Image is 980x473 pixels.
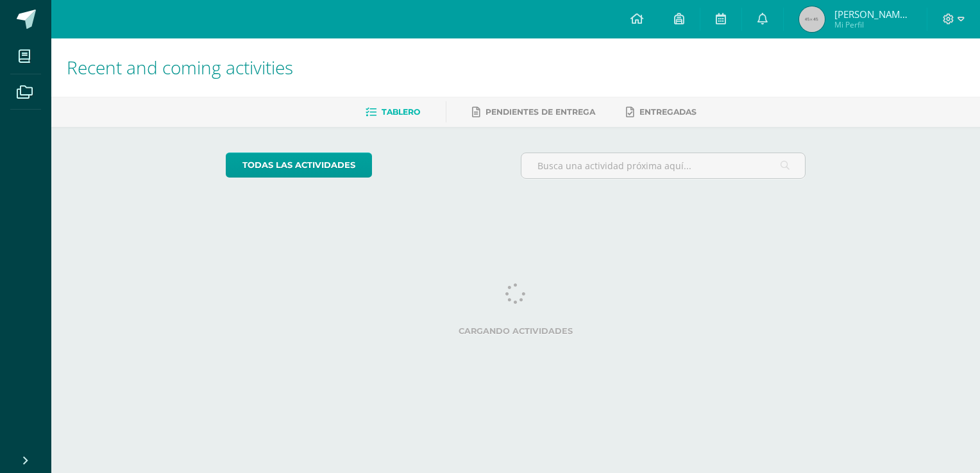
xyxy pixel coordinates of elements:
input: Busca una actividad próxima aquí... [521,153,806,178]
span: [PERSON_NAME] [PERSON_NAME] [834,8,911,21]
span: Recent and coming activities [67,55,293,79]
label: Cargando actividades [226,326,806,336]
span: Pendientes de entrega [486,107,595,117]
span: Tablero [382,107,420,117]
a: Tablero [366,102,420,122]
a: todas las Actividades [226,153,372,178]
img: 45x45 [799,6,825,32]
span: Mi Perfil [834,19,911,30]
span: Entregadas [639,107,697,117]
a: Pendientes de entrega [472,102,595,122]
a: Entregadas [626,102,697,122]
